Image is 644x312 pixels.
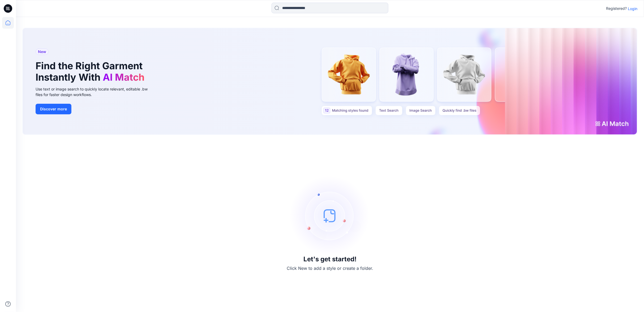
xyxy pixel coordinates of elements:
button: Discover more [36,104,71,114]
div: Use text or image search to quickly locate relevant, editable .bw files for faster design workflows. [36,86,155,97]
p: Registered? [606,5,627,12]
p: Login [628,6,638,11]
h3: Let's get started! [303,255,357,263]
p: Click New to add a style or create a folder. [287,265,373,271]
h1: Find the Right Garment Instantly With [36,60,147,83]
span: New [38,49,46,55]
span: AI Match [103,71,144,83]
img: empty-state-image.svg [290,176,370,255]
